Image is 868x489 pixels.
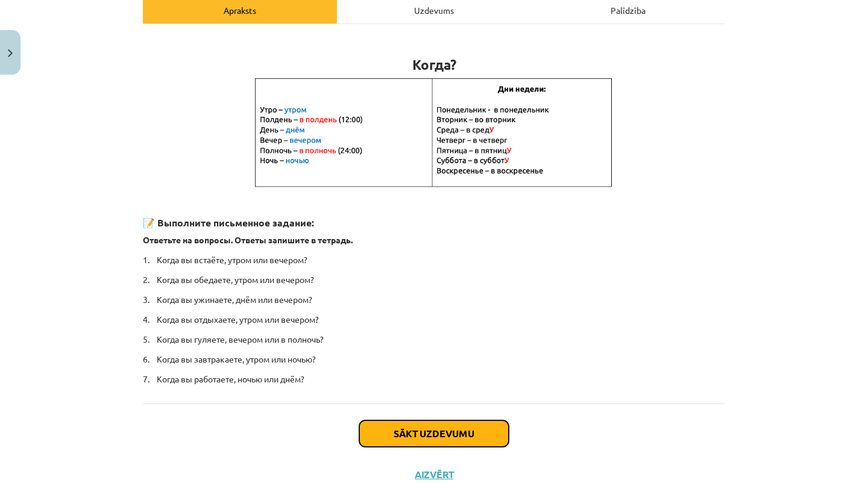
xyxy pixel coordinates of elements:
[143,234,353,245] b: Ответьте на вопросы. Ответы запишите в тетрадь.
[412,56,456,73] strong: Когда?
[143,273,725,286] p: 2. Когда вы обедаете, утром или вечером?
[8,49,13,57] img: icon-close-lesson-0947bae3869378f0d4975bcd49f059093ad1ed9edebbc8119c70593378902aed.svg
[143,353,725,366] p: 6. Когда вы завтракаете, утром или ночью?
[411,469,457,481] button: Aizvērt
[143,216,314,229] strong: 📝 Выполните письменное задание:
[143,254,725,266] p: 1. Когда вы встаёте, утром или вечером?
[359,420,509,447] button: Sākt uzdevumu
[143,313,725,326] p: 4. Когда вы отдыхаете, утром или вечером?
[143,293,725,306] p: 3. Когда вы ужинаете, днём или вечером?
[143,333,725,346] p: 5. Когда вы гуляете, вечером или в полночь?
[143,373,725,385] p: 7. Когда вы работаете, ночью или днём?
